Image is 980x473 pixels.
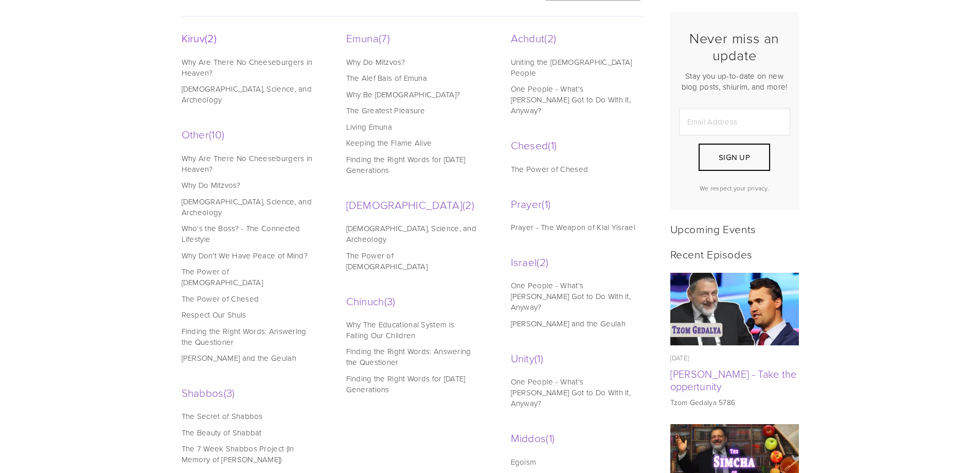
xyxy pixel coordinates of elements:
[511,30,645,45] a: Achdut2
[670,273,799,345] img: Tzom Gedalya - Take the oppertunity
[511,222,642,233] a: Prayer - The Weapon of Klal Yisrael
[224,385,235,400] span: 3
[182,309,313,320] a: Respect Our Shuls
[205,30,217,45] span: 2
[182,83,313,105] a: [DEMOGRAPHIC_DATA], Science, and Archeology
[182,250,313,261] a: Why Don't We Have Peace of Mind?
[182,443,313,465] a: The 7 Week Shabbos Project (In Memory of [PERSON_NAME])
[346,73,477,83] a: The Alef Bais of Emuna
[182,293,313,304] a: The Power of Chesed
[209,127,224,142] span: 10
[679,30,790,63] h2: Never miss an update
[182,30,315,45] a: Kiruv2
[679,108,790,135] input: Email Address
[511,318,642,329] a: [PERSON_NAME] and the Geulah
[670,397,799,408] p: Tzom Gedalya 5786
[511,137,645,152] a: Chesed1
[699,144,770,171] button: Sign Up
[511,376,642,409] a: One People - What's [PERSON_NAME] Got to Do With it, Anyway?
[182,127,315,142] a: Other10
[511,351,645,365] a: Unity1
[534,351,543,365] span: 1
[346,373,477,395] a: Finding the Right Words for [DATE] Generations
[670,353,689,362] time: [DATE]
[346,89,477,100] a: Why Be [DEMOGRAPHIC_DATA]?
[182,353,313,363] a: [PERSON_NAME] and the Geulah
[462,197,474,212] span: 2
[346,293,480,308] a: Chinuch3
[511,254,645,269] a: Israel2
[182,385,315,400] a: Shabbos3
[537,254,548,269] span: 2
[670,366,797,393] a: [PERSON_NAME] - Take the oppertunity
[679,71,790,92] p: Stay you up-to-date on new blog posts, shiurim, and more!
[182,266,313,288] a: The Power of [DEMOGRAPHIC_DATA]
[346,121,477,132] a: Living Emuna
[511,196,645,211] a: Prayer1
[511,280,642,312] a: One People - What's [PERSON_NAME] Got to Do With it, Anyway?
[346,137,477,148] a: Keeping the Flame Alive
[346,223,477,244] a: [DEMOGRAPHIC_DATA], Science, and Archeology
[546,430,555,445] span: 1
[182,427,313,438] a: The Beauty of Shabbat
[182,411,313,422] a: The Secret of Shabbos
[182,196,313,218] a: [DEMOGRAPHIC_DATA], Science, and Archeology
[346,346,477,367] a: Finding the Right Words: Answering the Questioner
[346,57,477,67] a: Why Do Mitzvos?
[542,196,550,211] span: 1
[182,180,313,190] a: Why Do Mitzvos?
[379,30,390,45] span: 7
[346,319,477,341] a: Why The Educational System is Failing Our Children
[670,248,799,260] h2: Recent Episodes
[182,223,313,244] a: Who's the Boss? - The Connected Lifestyle
[670,273,799,345] a: Tzom Gedalya - Take the oppertunity
[346,197,480,212] a: [DEMOGRAPHIC_DATA]2
[346,154,477,176] a: Finding the Right Words for [DATE] Generations
[182,57,313,78] a: Why Are There No Cheeseburgers in Heaven?
[670,222,799,235] h2: Upcoming Events
[544,30,556,45] span: 2
[511,57,642,78] a: Uniting the [DEMOGRAPHIC_DATA] People
[346,105,477,116] a: The Greatest Pleasure
[384,293,396,308] span: 3
[548,137,557,152] span: 1
[511,457,642,467] a: Egoism
[346,30,480,45] a: Emuna7
[511,164,642,174] a: The Power of Chesed
[511,430,645,445] a: Middos1
[511,83,642,116] a: One People - What's [PERSON_NAME] Got to Do With it, Anyway?
[679,184,790,192] p: We respect your privacy.
[719,152,750,163] span: Sign Up
[182,153,313,174] a: Why Are There No Cheeseburgers in Heaven?
[346,250,477,272] a: The Power of [DEMOGRAPHIC_DATA]
[182,326,313,347] a: Finding the Right Words: Answering the Questioner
